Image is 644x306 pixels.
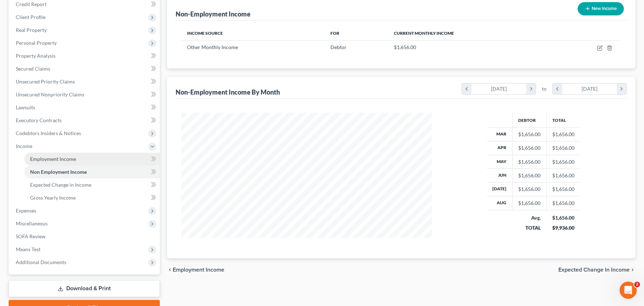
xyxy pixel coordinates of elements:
td: $1,656.00 [547,182,581,196]
span: Employment Income [30,156,76,162]
span: Real Property [16,27,47,33]
div: $1,656.00 [552,214,575,221]
a: Lawsuits [10,101,160,114]
th: [DATE] [487,182,513,196]
div: [DATE] [562,83,617,94]
span: Other Monthly Income [187,44,238,50]
td: $1,656.00 [547,141,581,155]
a: Non Employment Income [24,166,160,178]
span: Codebtors Insiders & Notices [16,130,81,136]
div: $1,656.00 [519,186,541,193]
span: Client Profile [16,14,46,20]
span: SOFA Review [16,233,46,239]
i: chevron_left [462,83,472,94]
span: Lawsuits [16,104,35,110]
span: Credit Report [16,1,47,7]
div: $1,656.00 [519,158,541,166]
div: $1,656.00 [519,172,541,179]
th: Total [547,113,581,127]
span: Expected Change in Income [558,267,630,273]
a: Unsecured Priority Claims [10,75,160,88]
div: $9,936.00 [552,224,575,231]
a: Secured Claims [10,62,160,75]
span: 2 [634,282,640,287]
i: chevron_right [617,83,626,94]
td: $1,656.00 [547,196,581,210]
td: $1,656.00 [547,155,581,168]
span: Income Source [187,30,223,36]
a: Gross Yearly Income [24,191,160,204]
span: Executory Contracts [16,117,62,123]
iframe: Intercom live chat [620,282,637,299]
button: New Income [578,2,624,15]
div: $1,656.00 [519,131,541,138]
th: Debtor [512,113,547,127]
a: Executory Contracts [10,114,160,127]
span: Personal Property [16,40,57,46]
th: Apr [487,141,513,155]
span: Employment Income [173,267,224,273]
div: TOTAL [518,224,541,231]
span: Debtor [330,44,347,50]
i: chevron_right [630,267,635,273]
span: Expenses [16,207,36,214]
span: Miscellaneous [16,220,48,226]
span: Current Monthly Income [394,30,454,36]
div: Non-Employment Income [176,10,251,18]
i: chevron_left [553,83,562,94]
span: Secured Claims [16,66,50,72]
div: $1,656.00 [519,200,541,207]
span: Unsecured Nonpriority Claims [16,91,84,97]
span: Income [16,143,32,149]
div: Non-Employment Income By Month [176,88,280,96]
a: Property Analysis [10,49,160,62]
a: Expected Change in Income [24,178,160,191]
th: Aug [487,196,513,210]
span: Means Test [16,246,40,252]
button: chevron_left Employment Income [167,267,224,273]
span: Expected Change in Income [30,182,91,188]
span: $1,656.00 [394,44,416,50]
td: $1,656.00 [547,169,581,182]
th: Mar [487,128,513,141]
a: Unsecured Nonpriority Claims [10,88,160,101]
td: $1,656.00 [547,128,581,141]
div: [DATE] [472,83,526,94]
span: Additional Documents [16,259,66,265]
i: chevron_left [167,267,173,273]
span: Gross Yearly Income [30,195,76,201]
span: For [330,30,339,36]
i: chevron_right [526,83,536,94]
button: Expected Change in Income chevron_right [558,267,635,273]
span: Property Analysis [16,53,56,59]
div: $1,656.00 [519,144,541,152]
span: Non Employment Income [30,169,87,175]
a: SOFA Review [10,230,160,243]
th: May [487,155,513,168]
span: Unsecured Priority Claims [16,78,75,85]
div: Avg. [518,214,541,221]
span: to [542,85,547,92]
a: Download & Print [9,280,160,297]
a: Employment Income [24,153,160,166]
th: Jun [487,169,513,182]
